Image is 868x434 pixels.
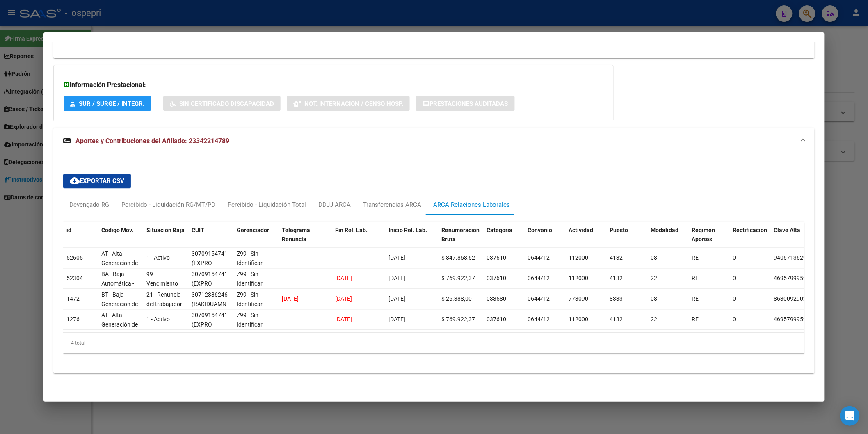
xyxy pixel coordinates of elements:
[237,251,263,267] span: Z99 - Sin Identificar
[692,227,715,243] span: Régimen Aportes
[416,96,515,111] button: Prestaciones Auditadas
[146,255,170,261] span: 1 - Activo
[651,255,658,261] span: 08
[335,275,352,282] span: [DATE]
[610,296,623,302] span: 8333
[101,227,133,234] span: Código Mov.
[282,227,310,243] span: Telegrama Renuncia
[101,251,138,276] span: AT - Alta - Generación de clave
[63,222,98,258] datatable-header-cell: id
[192,322,223,347] span: (EXPRO ARGENTINA S.R.L.)
[442,296,472,302] span: $ 26.388,00
[192,301,226,317] span: (RAKIDUAMN S.R.L.)
[840,406,860,426] div: Open Intercom Messenger
[442,227,480,243] span: Renumeracion Bruta
[335,316,352,323] span: [DATE]
[146,227,185,234] span: Situacion Baja
[774,275,840,282] span: 46957999590530259336
[434,201,510,210] div: ARCA Relaciones Laborales
[487,316,507,323] span: 037610
[66,227,71,234] span: id
[388,275,405,282] span: [DATE]
[53,154,815,373] div: Aportes y Contribuciones del Afiliado: 23342214789
[692,255,699,261] span: RE
[651,296,658,302] span: 08
[610,275,623,282] span: 4132
[179,100,274,107] span: Sin Certificado Discapacidad
[101,271,134,297] span: BA - Baja Automática - Anulación
[651,227,679,234] span: Modalidad
[70,176,80,186] mat-icon: cloud_download
[610,227,628,234] span: Puesto
[192,270,228,279] div: 30709154741
[566,222,607,258] datatable-header-cell: Actividad
[192,227,204,234] span: CUIT
[192,260,223,286] span: (EXPRO ARGENTINA S.R.L.)
[607,222,648,258] datatable-header-cell: Puesto
[66,275,83,282] span: 52304
[487,255,507,261] span: 037610
[528,296,550,302] span: 0644/12
[188,222,233,258] datatable-header-cell: CUIT
[774,255,840,261] span: 94067136298543097950
[429,100,508,107] span: Prestaciones Auditadas
[733,296,736,302] span: 0
[692,316,699,323] span: RE
[388,316,405,323] span: [DATE]
[237,312,263,328] span: Z99 - Sin Identificar
[332,222,385,258] datatable-header-cell: Fin Rel. Lab.
[335,296,352,302] span: [DATE]
[648,222,689,258] datatable-header-cell: Modalidad
[287,96,410,111] button: Not. Internacion / Censo Hosp.
[774,296,840,302] span: 86300929029796911736
[279,222,332,258] datatable-header-cell: Telegrama Renuncia
[388,296,405,302] span: [DATE]
[69,201,109,210] div: Devengado RG
[98,222,143,258] datatable-header-cell: Código Mov.
[651,275,658,282] span: 22
[569,255,589,261] span: 112000
[442,255,475,261] span: $ 847.868,62
[146,292,182,345] span: 21 - Renuncia del trabajador / ART.240 - LCT / ART.64 Inc.a) L22248 y otras
[525,222,566,258] datatable-header-cell: Convenio
[651,316,658,323] span: 22
[439,222,484,258] datatable-header-cell: Renumeracion Bruta
[689,222,730,258] datatable-header-cell: Régimen Aportes
[774,316,840,323] span: 46957999590530259336
[75,137,229,145] span: Aportes y Contribuciones del Afiliado: 23342214789
[63,174,131,189] button: Exportar CSV
[388,227,427,234] span: Inicio Rel. Lab.
[733,275,736,282] span: 0
[442,316,475,323] span: $ 769.922,37
[569,296,589,302] span: 773090
[733,316,736,323] span: 0
[388,255,405,261] span: [DATE]
[70,178,124,185] span: Exportar CSV
[335,227,368,234] span: Fin Rel. Lab.
[121,201,215,210] div: Percibido - Liquidación RG/MT/PD
[64,96,151,111] button: SUR / SURGE / INTEGR.
[442,275,475,282] span: $ 769.922,37
[528,275,550,282] span: 0644/12
[146,316,170,323] span: 1 - Activo
[692,296,699,302] span: RE
[318,201,351,210] div: DDJJ ARCA
[733,227,767,234] span: Rectificación
[771,222,853,258] datatable-header-cell: Clave Alta
[143,222,188,258] datatable-header-cell: Situacion Baja
[228,201,306,210] div: Percibido - Liquidación Total
[487,296,507,302] span: 033580
[192,311,228,320] div: 30709154741
[774,227,801,234] span: Clave Alta
[66,316,80,323] span: 1276
[101,292,138,317] span: BT - Baja - Generación de Clave
[528,316,550,323] span: 0644/12
[192,249,228,259] div: 30709154741
[569,275,589,282] span: 112000
[363,201,421,210] div: Transferencias ARCA
[733,255,736,261] span: 0
[192,281,223,306] span: (EXPRO ARGENTINA S.R.L.)
[63,333,805,354] div: 4 total
[484,222,525,258] datatable-header-cell: Categoria
[730,222,771,258] datatable-header-cell: Rectificación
